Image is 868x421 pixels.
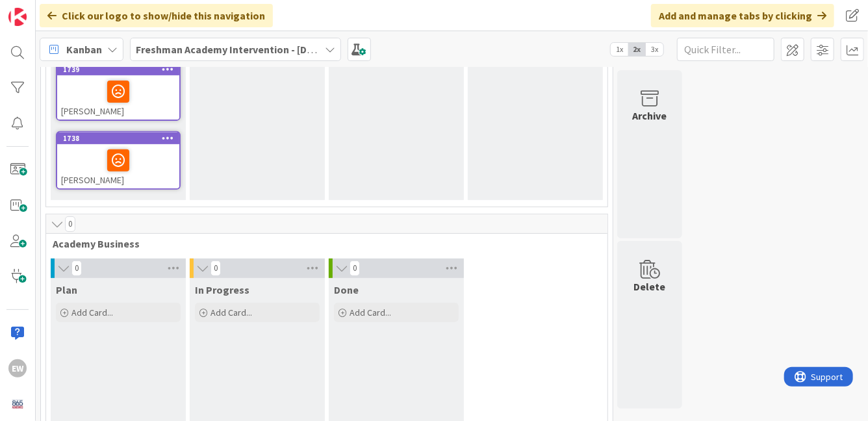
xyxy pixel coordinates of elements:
[57,144,179,188] div: [PERSON_NAME]
[56,62,181,121] a: 1739[PERSON_NAME]
[211,307,252,318] span: Add Card...
[350,307,391,318] span: Add Card...
[71,261,82,276] span: 0
[136,43,362,56] b: Freshman Academy Intervention - [DATE]-[DATE]
[8,8,27,26] img: Visit kanbanzone.com
[633,108,667,123] div: Archive
[651,4,834,27] div: Add and manage tabs by clicking
[65,216,75,232] span: 0
[56,131,181,190] a: 1738[PERSON_NAME]
[646,43,663,56] span: 3x
[611,43,628,56] span: 1x
[677,38,774,61] input: Quick Filter...
[53,237,591,250] span: Academy Business
[211,261,221,276] span: 0
[334,283,359,296] span: Done
[57,64,179,120] div: 1739[PERSON_NAME]
[57,75,179,120] div: [PERSON_NAME]
[56,283,77,296] span: Plan
[57,133,179,188] div: 1738[PERSON_NAME]
[71,307,113,318] span: Add Card...
[350,261,360,276] span: 0
[634,279,666,294] div: Delete
[63,65,179,74] div: 1739
[57,64,179,75] div: 1739
[27,2,59,18] span: Support
[57,133,179,144] div: 1738
[628,43,646,56] span: 2x
[195,283,249,296] span: In Progress
[66,42,102,57] span: Kanban
[40,4,273,27] div: Click our logo to show/hide this navigation
[8,395,27,413] img: avatar
[63,134,179,143] div: 1738
[8,359,27,377] div: EW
